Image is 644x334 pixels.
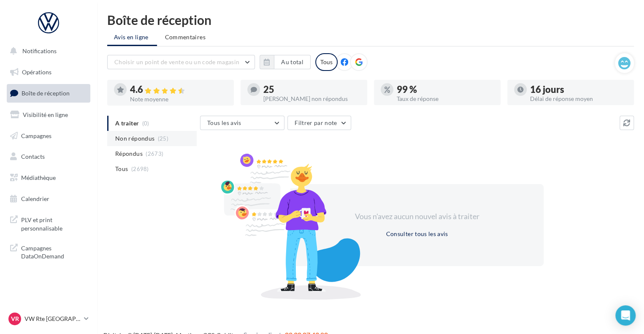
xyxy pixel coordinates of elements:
div: Open Intercom Messenger [615,305,636,326]
span: Visibilité en ligne [23,111,68,118]
button: Filtrer par note [287,116,351,130]
span: Répondus [115,149,143,158]
span: Campagnes DataOnDemand [21,242,87,261]
span: (2698) [131,166,149,172]
div: Boîte de réception [107,14,634,26]
span: Notifications [22,47,57,54]
button: Notifications [5,42,89,60]
a: Contacts [5,148,92,166]
a: Médiathèque [5,169,92,187]
div: Note moyenne [130,96,227,102]
div: 16 jours [530,85,627,94]
span: Contacts [21,153,45,160]
span: Opérations [22,68,51,76]
span: (25) [158,135,168,142]
a: Visibilité en ligne [5,106,92,124]
div: Délai de réponse moyen [530,96,627,102]
span: (2673) [146,150,163,157]
div: 25 [263,85,360,94]
a: VR VW Rte [GEOGRAPHIC_DATA] [7,311,90,327]
button: Au total [274,55,311,69]
span: PLV et print personnalisable [21,214,87,232]
span: Boîte de réception [22,90,70,97]
span: Calendrier [21,195,49,202]
div: 99 % [397,85,494,94]
div: Vous n'avez aucun nouvel avis à traiter [344,211,490,222]
p: VW Rte [GEOGRAPHIC_DATA] [24,315,81,323]
button: Consulter tous les avis [382,229,451,239]
span: Tous les avis [207,119,241,126]
a: Opérations [5,63,92,81]
a: Boîte de réception [5,84,92,102]
button: Choisir un point de vente ou un code magasin [107,55,255,69]
div: Tous [315,53,338,71]
span: Tous [115,165,128,173]
div: [PERSON_NAME] non répondus [263,96,360,102]
span: VR [11,315,19,323]
a: Calendrier [5,190,92,208]
span: Campagnes [21,132,51,139]
a: PLV et print personnalisable [5,211,92,236]
button: Au total [260,55,311,69]
div: 4.6 [130,85,227,95]
div: Taux de réponse [397,96,494,102]
span: Choisir un point de vente ou un code magasin [114,58,239,65]
a: Campagnes [5,127,92,145]
span: Non répondus [115,134,154,143]
button: Tous les avis [200,116,284,130]
a: Campagnes DataOnDemand [5,239,92,264]
span: Médiathèque [21,174,56,181]
span: Commentaires [165,33,206,41]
